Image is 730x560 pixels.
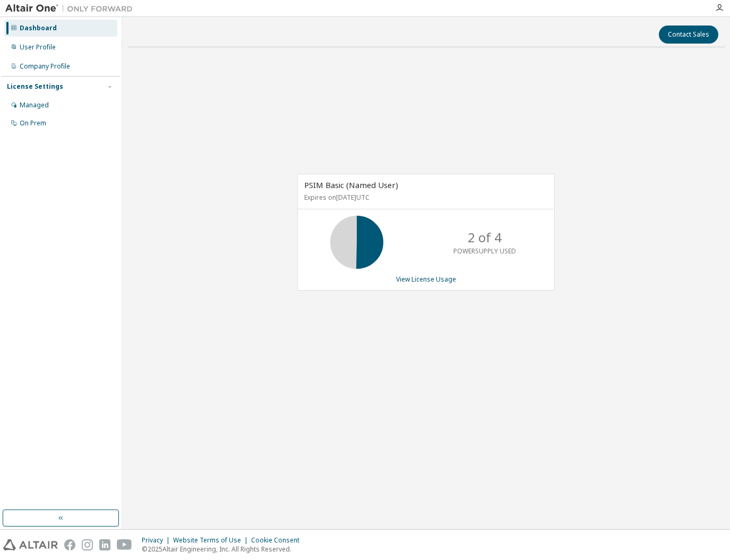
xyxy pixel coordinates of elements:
[304,180,398,190] span: PSIM Basic (Named User)
[3,539,58,550] img: altair_logo.svg
[659,26,718,44] button: Contact Sales
[64,539,75,550] img: facebook.svg
[99,539,110,550] img: linkedin.svg
[173,536,251,545] div: Website Terms of Use
[396,275,456,284] a: View License Usage
[468,228,502,247] p: 2 of 4
[20,43,56,52] div: User Profile
[142,545,306,554] p: © 2025 Altair Engineering, Inc. All Rights Reserved.
[20,62,70,71] div: Company Profile
[142,536,173,545] div: Privacy
[20,24,57,32] div: Dashboard
[82,539,93,550] img: instagram.svg
[20,119,46,128] div: On Prem
[20,101,49,109] div: Managed
[5,3,138,14] img: Altair One
[453,247,516,256] p: POWERSUPPLY USED
[117,539,132,550] img: youtube.svg
[304,193,545,202] p: Expires on [DATE] UTC
[251,536,306,545] div: Cookie Consent
[7,82,63,91] div: License Settings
